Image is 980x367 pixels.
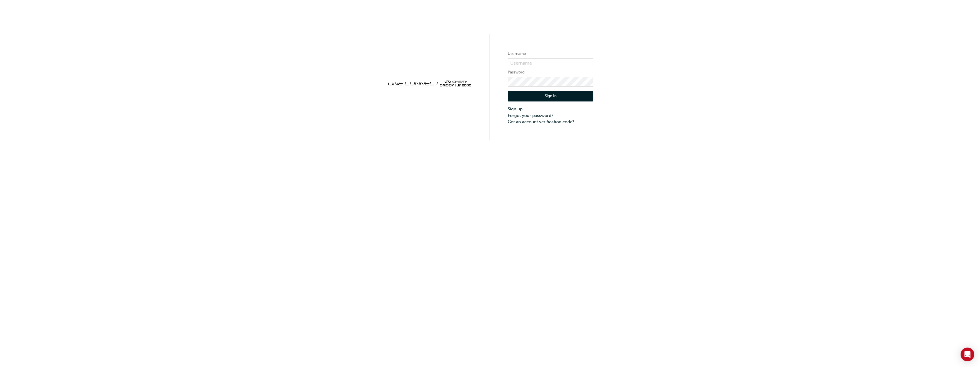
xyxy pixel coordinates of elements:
a: Forgot your password? [508,112,593,119]
label: Password [508,69,593,76]
label: Username [508,50,593,57]
a: Got an account verification code? [508,119,593,125]
input: Username [508,58,593,68]
a: Sign up [508,106,593,112]
button: Sign In [508,91,593,102]
div: Open Intercom Messenger [961,348,974,361]
img: oneconnect [387,75,472,90]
